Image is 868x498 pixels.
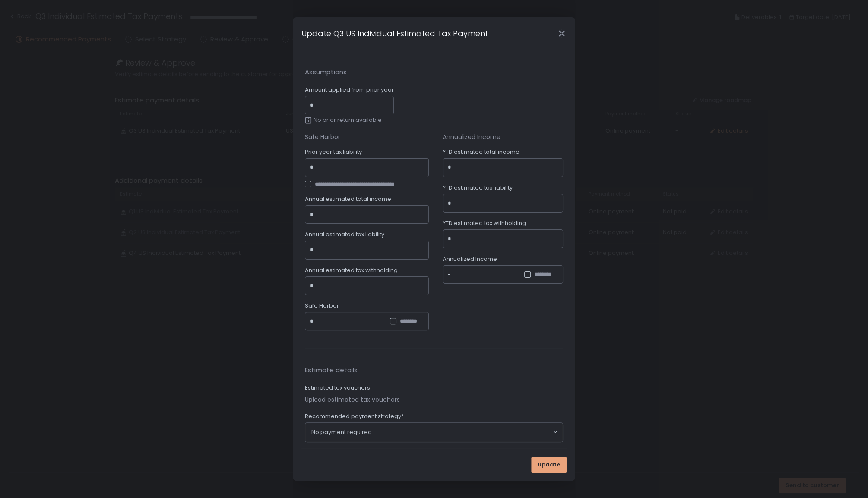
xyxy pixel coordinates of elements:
[311,428,372,436] span: No payment required
[443,219,526,227] span: YTD estimated tax withholding
[443,184,513,192] span: YTD estimated tax liability
[305,412,404,420] span: Recommended payment strategy*
[443,148,520,156] span: YTD estimated total income
[443,255,497,263] span: Annualized Income
[531,457,567,473] button: Update
[305,133,429,141] div: Safe Harbor
[448,270,451,279] div: -
[548,29,575,38] div: Close
[305,423,563,442] div: Search for option
[305,86,394,94] span: Amount applied from prior year
[305,302,339,310] span: Safe Harbor
[305,365,563,375] span: Estimate details
[305,148,362,156] span: Prior year tax liability
[305,195,391,203] span: Annual estimated total income
[443,133,563,141] div: Annualized Income
[305,395,400,404] button: Upload estimated tax vouchers
[305,231,384,238] span: Annual estimated tax liability
[538,461,560,469] span: Update
[301,28,488,39] h1: Update Q3 US Individual Estimated Tax Payment
[372,428,552,437] input: Search for option
[305,266,398,274] span: Annual estimated tax withholding
[305,384,370,392] label: Estimated tax vouchers
[314,116,382,124] span: No prior return available
[305,67,563,77] span: Assumptions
